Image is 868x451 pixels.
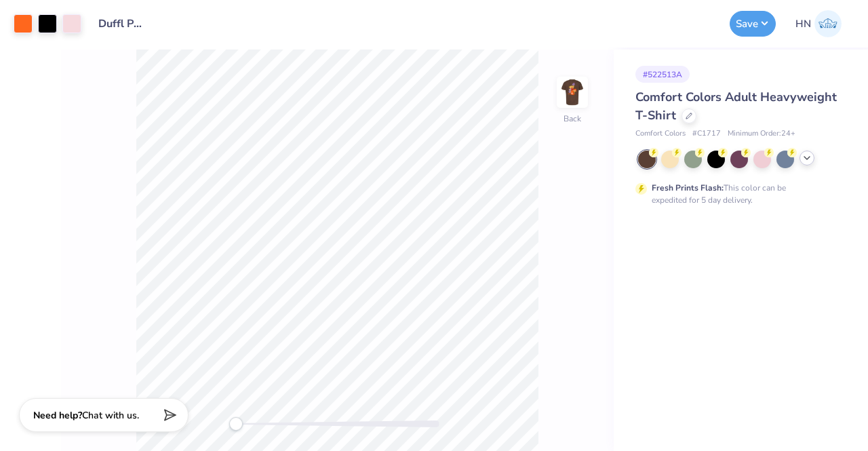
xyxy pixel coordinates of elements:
button: Save [730,11,776,37]
img: Huda Nadeem [814,10,842,37]
span: Minimum Order: 24 + [728,128,795,140]
strong: Fresh Prints Flash: [652,182,724,193]
strong: Need help? [33,409,82,422]
div: Back [564,113,581,125]
span: Chat with us. [82,409,139,422]
span: Comfort Colors [635,128,686,140]
input: Untitled Design [88,10,155,37]
span: HN [795,16,811,32]
div: # 522513A [635,66,690,83]
span: # C1717 [692,128,721,140]
a: HN [789,10,848,37]
img: Back [559,79,586,106]
span: Comfort Colors Adult Heavyweight T-Shirt [635,89,837,123]
div: Accessibility label [229,417,243,431]
div: This color can be expedited for 5 day delivery. [652,182,818,206]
